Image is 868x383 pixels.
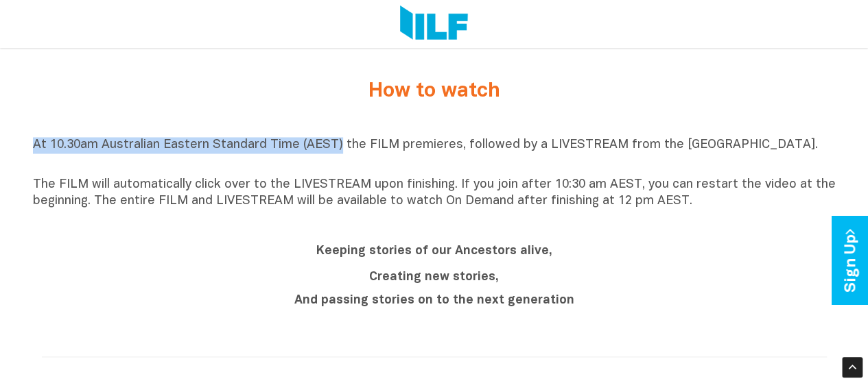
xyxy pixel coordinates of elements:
b: Creating new stories, [369,271,499,282]
h2: How to watch [177,80,692,103]
div: Scroll Back to Top [842,357,863,378]
b: Keeping stories of our Ancestors alive, [316,245,552,256]
p: At 10.30am Australian Eastern Standard Time (AEST) the FILM premieres, followed by a LIVESTREAM f... [33,137,836,170]
b: And passing stories on to the next generation [294,294,574,306]
img: Logo [400,5,468,42]
p: The FILM will automatically click over to the LIVESTREAM upon finishing. If you join after 10:30 ... [33,177,836,210]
